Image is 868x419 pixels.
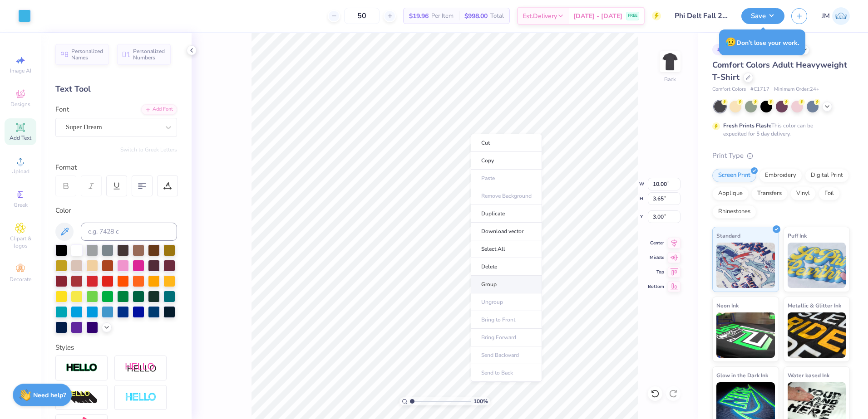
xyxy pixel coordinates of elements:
li: Copy [471,152,542,170]
div: Foil [819,187,840,200]
img: Neon Ink [716,312,775,358]
a: JM [822,7,850,25]
span: Image AI [10,67,31,74]
img: Puff Ink [788,243,846,288]
img: Negative Space [125,392,157,403]
span: Comfort Colors [712,86,746,93]
span: Glow in the Dark Ink [716,370,768,380]
span: JM [822,11,830,21]
img: Shadow [125,362,157,374]
img: 3d Illusion [66,390,98,405]
input: – – [344,8,380,24]
span: Est. Delivery [523,11,557,21]
label: Font [55,104,69,115]
span: Decorate [10,276,31,283]
li: Cut [471,134,542,152]
div: Format [55,162,178,173]
input: Untitled Design [668,7,735,25]
img: Joshua Malaki [832,7,850,25]
span: Add Text [10,134,31,141]
div: # 505604A [712,44,749,55]
div: Don’t lose your work. [719,29,805,55]
div: Add Font [141,104,177,115]
div: Back [664,75,676,83]
span: Top [648,269,664,275]
span: Puff Ink [788,231,807,240]
span: Water based Ink [788,370,829,380]
strong: Fresh Prints Flash: [723,122,771,129]
div: Digital Print [805,169,849,182]
img: Stroke [66,363,98,373]
img: Standard [716,243,775,288]
button: Switch to Greek Letters [120,146,177,153]
span: FREE [628,13,637,19]
li: Group [471,276,542,293]
span: Clipart & logos [5,235,36,249]
li: Download vector [471,223,542,240]
span: $19.96 [409,11,429,21]
button: Save [741,8,784,24]
span: $998.00 [464,11,488,21]
li: Duplicate [471,205,542,223]
li: Select All [471,240,542,258]
div: Rhinestones [712,205,756,219]
span: Total [490,11,504,21]
span: Metallic & Glitter Ink [788,301,841,310]
div: This color can be expedited for 5 day delivery. [723,122,835,138]
div: Vinyl [790,187,816,200]
span: # C1717 [750,86,769,93]
span: Designs [10,101,30,108]
div: Applique [712,187,749,200]
span: Greek [14,201,28,209]
img: Back [661,53,679,71]
div: Text Tool [55,83,177,95]
div: Screen Print [712,169,756,182]
span: 100 % [473,397,488,405]
div: Transfers [751,187,788,200]
div: Color [55,205,177,216]
span: Personalized Numbers [133,48,165,61]
span: Personalized Names [71,48,104,61]
span: Standard [716,231,740,240]
li: Delete [471,258,542,276]
img: Metallic & Glitter Ink [788,312,846,358]
span: Middle [648,254,664,261]
span: Comfort Colors Adult Heavyweight T-Shirt [712,59,847,83]
input: e.g. 7428 c [81,223,177,241]
span: [DATE] - [DATE] [573,11,622,21]
span: 😥 [725,36,736,48]
div: Print Type [712,151,850,161]
span: Upload [11,168,30,175]
div: Embroidery [759,169,802,182]
strong: Need help? [33,391,66,400]
span: Per Item [431,11,454,21]
div: Styles [55,342,177,353]
span: Neon Ink [716,301,739,310]
span: Bottom [648,283,664,290]
span: Center [648,240,664,246]
span: Minimum Order: 24 + [774,86,819,93]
